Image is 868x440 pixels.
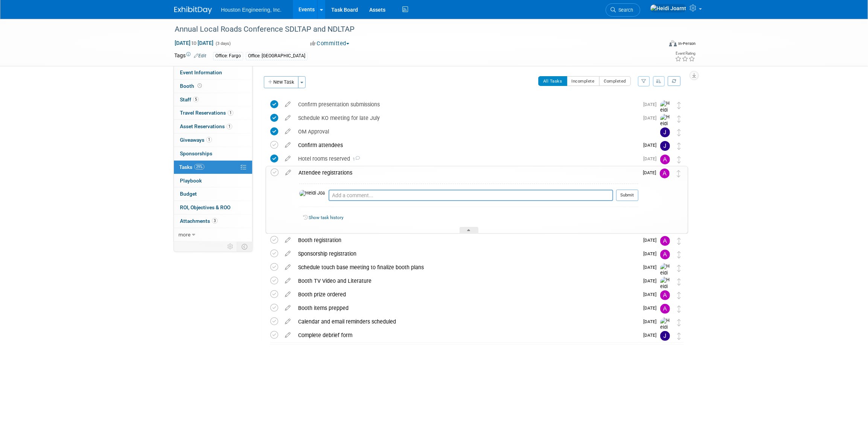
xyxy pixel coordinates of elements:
[618,39,696,51] div: Event Format
[294,152,639,165] div: Hotel rooms reserved
[677,278,681,285] i: Move task
[294,112,639,124] div: Schedule KO meeting for late July
[174,66,252,79] a: Event Information
[660,155,670,164] img: Ali Ringheimer
[660,114,672,141] img: Heidi Joarnt
[677,265,681,272] i: Move task
[281,237,294,244] a: edit
[174,228,252,241] a: more
[643,278,660,284] span: [DATE]
[660,317,672,344] img: Heidi Joarnt
[281,318,294,325] a: edit
[643,305,660,311] span: [DATE]
[643,265,660,270] span: [DATE]
[643,156,660,161] span: [DATE]
[677,292,681,299] i: Move task
[643,115,660,121] span: [DATE]
[179,164,204,170] span: Tasks
[180,204,230,210] span: ROI, Objectives & ROO
[281,250,294,257] a: edit
[281,128,294,135] a: edit
[174,161,252,174] a: Tasks29%
[643,143,660,148] span: [DATE]
[294,139,639,152] div: Confirm attendees
[677,305,681,313] i: Move task
[237,242,253,251] td: Toggle Event Tabs
[606,3,640,17] a: Search
[194,53,206,58] a: Edit
[599,76,631,86] button: Completed
[660,169,670,178] img: Ali Ringheimer
[643,319,660,324] span: [DATE]
[281,305,294,311] a: edit
[180,137,212,143] span: Giveaways
[677,129,681,136] i: Move task
[174,174,252,187] a: Playbook
[174,201,252,214] a: ROI, Objectives & ROO
[180,178,202,184] span: Playbook
[677,102,681,109] i: Move task
[643,292,660,297] span: [DATE]
[660,236,670,246] img: Ali Ringheimer
[660,277,672,304] img: Heidi Joarnt
[180,123,232,129] span: Asset Reservations
[538,76,567,86] button: All Tasks
[174,40,214,46] span: [DATE] [DATE]
[350,157,360,162] span: 1
[677,238,681,245] i: Move task
[660,141,670,151] img: Josh Johnson
[660,100,672,127] img: Heidi Joarnt
[677,143,681,150] i: Move task
[281,291,294,298] a: edit
[660,263,672,290] img: Heidi Joarnt
[650,4,687,12] img: Heidi Joarnt
[643,170,660,175] span: [DATE]
[294,302,639,314] div: Booth items prepped
[643,102,660,107] span: [DATE]
[194,164,204,170] span: 29%
[281,332,294,339] a: edit
[206,137,212,143] span: 1
[174,133,252,147] a: Giveaways1
[669,40,677,46] img: Format-Inperson.png
[212,218,218,224] span: 3
[643,238,660,243] span: [DATE]
[172,23,651,36] div: Annual Local Roads Conference SDLTAP and NDLTAP
[660,250,670,259] img: Ali Ringheimer
[281,155,294,162] a: edit
[228,110,233,116] span: 1
[174,106,252,120] a: Travel Reservations1
[294,247,639,260] div: Sponsorship registration
[221,7,282,13] span: Houston Engineering, Inc.
[678,41,696,46] div: In-Person
[190,40,198,46] span: to
[294,329,639,342] div: Complete debrief form
[174,93,252,106] a: Staff5
[294,288,639,301] div: Booth prize ordered
[677,156,681,163] i: Move task
[643,333,660,338] span: [DATE]
[215,41,231,46] span: (3 days)
[246,52,308,60] div: Office: [GEOGRAPHIC_DATA]
[299,190,325,197] img: Heidi Joarnt
[660,290,670,300] img: Ali Ringheimer
[264,76,298,88] button: New Task
[174,80,252,93] a: Booth
[180,218,218,224] span: Attachments
[180,191,197,197] span: Budget
[660,331,670,341] img: Josh Johnson
[677,251,681,258] i: Move task
[309,215,343,220] a: Show task history
[294,125,645,138] div: OM Approval
[308,40,352,48] button: Committed
[174,120,252,133] a: Asset Reservations1
[616,190,638,201] button: Submit
[294,315,639,328] div: Calendar and email reminders scheduled
[294,234,639,247] div: Booth registration
[174,147,252,160] a: Sponsorships
[281,277,294,284] a: edit
[677,115,681,123] i: Move task
[668,76,681,86] a: Refresh
[660,304,670,314] img: Ali Ringheimer
[567,76,600,86] button: Incomplete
